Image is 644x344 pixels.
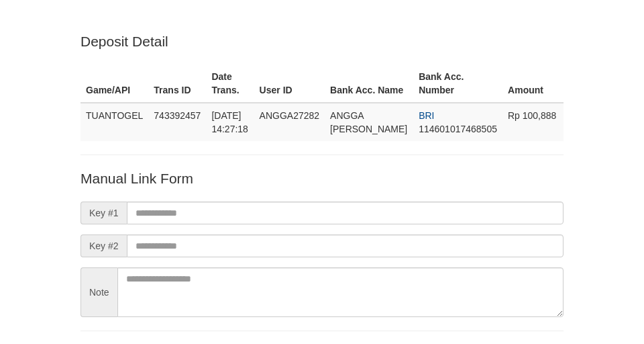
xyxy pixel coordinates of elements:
[80,169,563,188] p: Manual Link Form
[148,64,206,103] th: Trans ID
[260,110,320,121] span: ANGGA27282
[211,110,248,134] span: [DATE] 14:27:18
[80,103,148,141] td: TUANTOGEL
[419,110,434,121] span: BRI
[80,202,127,224] span: Key #1
[413,64,502,103] th: Bank Acc. Number
[80,234,127,257] span: Key #2
[419,124,497,134] span: Copy 114601017468505 to clipboard
[325,64,413,103] th: Bank Acc. Name
[330,110,407,134] span: ANGGA [PERSON_NAME]
[148,103,206,141] td: 743392457
[206,64,254,103] th: Date Trans.
[254,64,325,103] th: User ID
[508,110,556,121] span: Rp 100,888
[502,64,563,103] th: Amount
[80,32,563,51] p: Deposit Detail
[80,267,117,317] span: Note
[80,64,148,103] th: Game/API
